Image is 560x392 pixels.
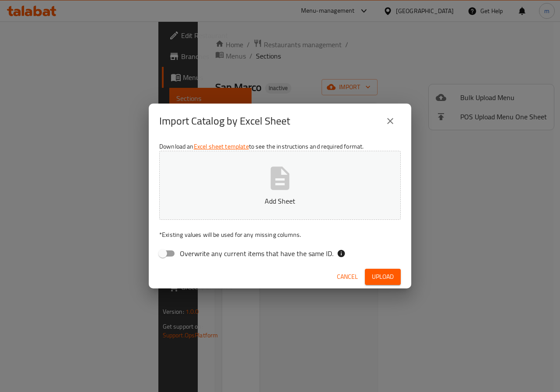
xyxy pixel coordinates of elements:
button: Add Sheet [159,151,401,220]
div: Download an to see the instructions and required format. [149,139,411,265]
button: close [380,111,401,132]
button: Upload [365,269,401,285]
button: Cancel [333,269,361,285]
h2: Import Catalog by Excel Sheet [159,114,290,128]
span: Upload [372,271,394,282]
a: Excel sheet template [194,141,249,152]
p: Add Sheet [173,196,387,206]
span: Cancel [337,271,358,282]
p: Existing values will be used for any missing columns. [159,230,401,239]
span: Overwrite any current items that have the same ID. [180,248,333,259]
svg: If the overwrite option isn't selected, then the items that match an existing ID will be ignored ... [337,249,346,258]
